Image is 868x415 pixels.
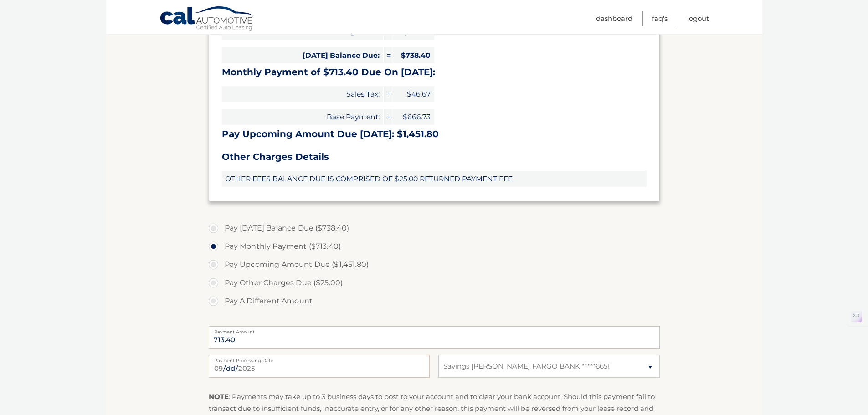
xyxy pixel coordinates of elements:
[222,86,383,102] span: Sales Tax:
[209,256,660,274] label: Pay Upcoming Amount Due ($1,451.80)
[384,47,393,63] span: =
[222,171,647,187] span: OTHER FEES BALANCE DUE IS COMPRISED OF $25.00 RETURNED PAYMENT FEE
[222,67,647,78] h3: Monthly Payment of $713.40 Due On [DATE]:
[393,109,434,125] span: $666.73
[209,274,660,292] label: Pay Other Charges Due ($25.00)
[596,11,632,26] a: Dashboard
[209,326,660,333] label: Payment Amount
[159,6,255,32] a: Cal Automotive
[222,109,383,125] span: Base Payment:
[222,151,647,163] h3: Other Charges Details
[384,86,393,102] span: +
[209,355,430,378] input: Payment Date
[222,128,647,140] h3: Pay Upcoming Amount Due [DATE]: $1,451.80
[209,326,660,349] input: Payment Amount
[222,47,383,63] span: [DATE] Balance Due:
[393,86,434,102] span: $46.67
[687,11,709,26] a: Logout
[209,392,229,401] strong: NOTE
[209,237,660,256] label: Pay Monthly Payment ($713.40)
[384,109,393,125] span: +
[652,11,668,26] a: FAQ's
[209,355,430,362] label: Payment Processing Date
[209,292,660,310] label: Pay A Different Amount
[393,47,434,63] span: $738.40
[209,219,660,237] label: Pay [DATE] Balance Due ($738.40)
